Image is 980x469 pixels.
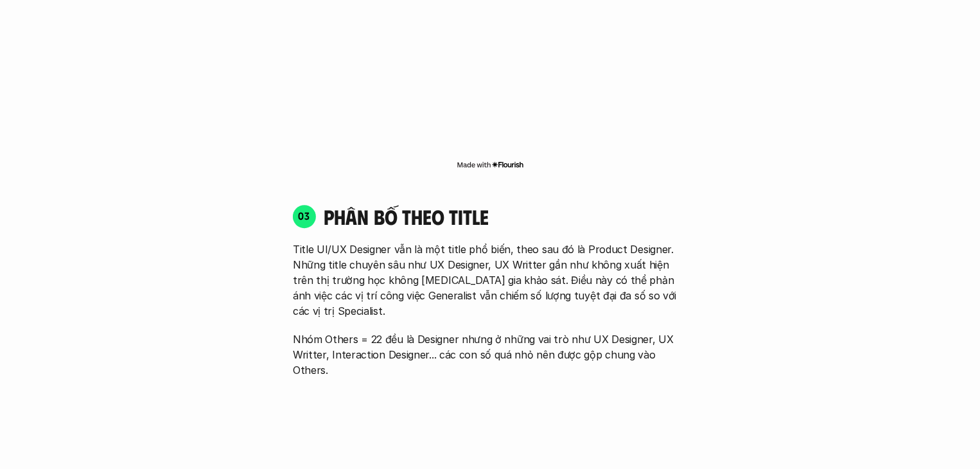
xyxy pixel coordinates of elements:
p: Title UI/UX Designer vẫn là một title phổ biến, theo sau đó là Product Designer. Những title chuy... [293,242,687,319]
p: Nhóm Others = 22 đều là Designer nhưng ở những vai trò như UX Designer, UX Writter, Interaction D... [293,332,687,378]
h4: phân bố theo title [324,204,687,229]
img: Made with Flourish [457,159,524,170]
p: 03 [299,211,311,221]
